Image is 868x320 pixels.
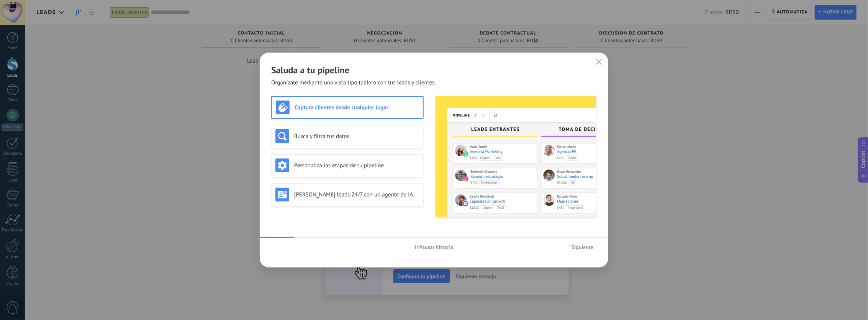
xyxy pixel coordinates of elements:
h3: Captura clientes desde cualquier lugar [295,104,419,111]
h3: Busca y filtra tus datos [294,133,419,140]
button: Pausar historia [411,241,457,253]
span: Pausar historia [419,244,454,250]
button: Siguiente [568,241,597,253]
span: Organízate mediante una vista tipo tablero con tus leads y clientes. [271,79,436,87]
h3: [PERSON_NAME] leads 24/7 con un agente de IA [294,191,419,198]
h3: Personaliza las etapas de tu pipeline [294,162,419,169]
span: Siguiente [572,244,593,250]
h2: Saluda a tu pipeline [271,64,597,76]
